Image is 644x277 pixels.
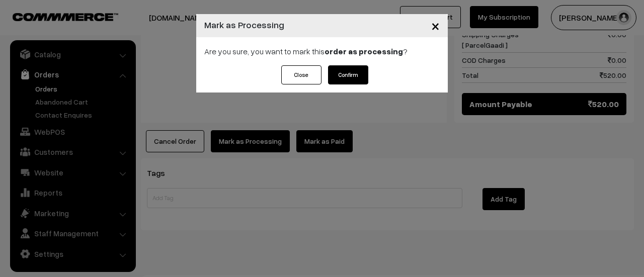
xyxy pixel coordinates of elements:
[431,16,440,35] span: ×
[328,65,368,84] button: Confirm
[204,18,284,32] h4: Mark as Processing
[423,10,448,41] button: Close
[281,65,321,84] button: Close
[196,37,448,65] div: Are you sure, you want to mark this ?
[325,46,403,56] strong: order as processing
